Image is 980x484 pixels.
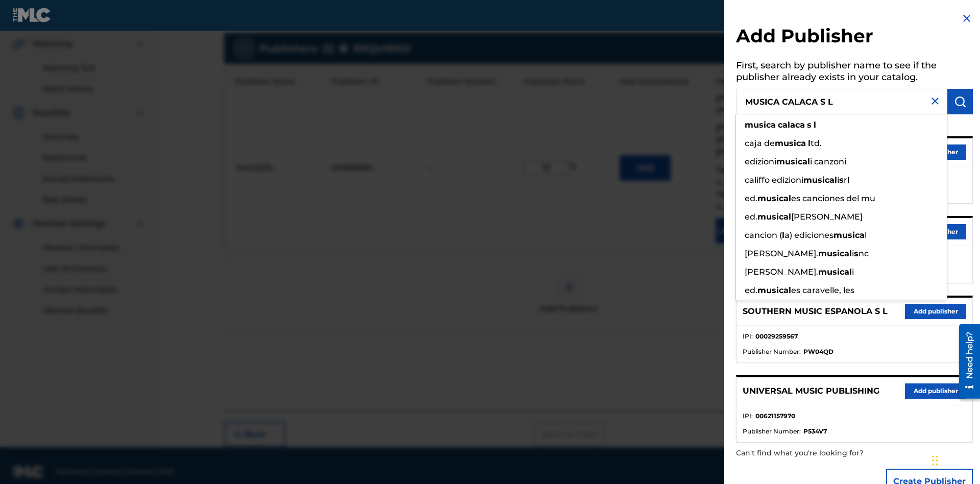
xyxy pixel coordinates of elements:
span: ed. [745,212,757,222]
strong: musica [803,175,835,185]
span: [PERSON_NAME] [791,212,863,222]
strong: musica [818,267,849,277]
strong: l [807,157,810,166]
button: Add publisher [905,304,966,319]
p: UNIVERSAL MUSIC PUBLISHING [743,385,879,397]
img: Search Works [954,95,966,108]
span: califfo edizioni [745,175,803,185]
strong: l [835,175,837,185]
strong: musica [757,193,789,203]
iframe: Chat Widget [929,435,980,484]
span: ed. [745,193,757,203]
span: td. [811,138,822,148]
span: [PERSON_NAME]. [745,249,818,258]
span: nc [859,249,869,258]
strong: l [808,138,811,148]
strong: l [782,230,785,240]
strong: l [849,267,852,277]
span: i [852,267,854,277]
span: es caravelle, les [791,285,854,295]
img: MLC Logo [12,8,52,22]
span: i [837,175,839,185]
img: close [929,95,941,107]
span: l [865,230,867,240]
strong: s [807,120,812,130]
span: IPI : [743,412,753,421]
strong: musica [776,157,807,166]
strong: musica [757,285,789,295]
strong: l [789,212,791,222]
strong: musica [818,249,849,258]
span: cancion ( [745,230,782,240]
span: rl [844,175,849,185]
strong: l [849,249,852,258]
input: Search publisher's name [736,89,947,114]
span: Publisher Number : [743,347,801,356]
h5: First, search by publisher name to see if the publisher already exists in your catalog. [736,57,973,89]
div: Drag [932,445,938,476]
span: i canzoni [810,157,846,166]
strong: P534V7 [803,427,827,436]
span: IPI : [743,332,753,341]
strong: l [814,120,816,130]
span: caja de [745,138,775,148]
strong: l [789,193,791,203]
iframe: Resource Center [951,320,980,404]
span: Publisher Number : [743,427,801,436]
h2: Add Publisher [736,25,973,51]
span: edizioni [745,157,776,166]
strong: musica [757,212,789,222]
strong: musica [834,230,865,240]
span: ed. [745,285,757,295]
strong: 00621157970 [755,412,795,421]
span: es canciones del mu [791,193,875,203]
span: a) ediciones [785,230,834,240]
strong: musica [775,138,806,148]
strong: PW04QD [803,347,834,356]
strong: s [839,175,844,185]
strong: 00029259567 [755,332,798,341]
strong: musica [745,120,776,130]
strong: l [789,285,791,295]
strong: s [854,249,859,258]
strong: calaca [778,120,805,130]
span: i [852,249,854,258]
button: Add publisher [905,383,966,399]
p: Can't find what you're looking for? [736,443,915,464]
span: [PERSON_NAME]. [745,267,818,277]
p: SOUTHERN MUSIC ESPANOLA S L [743,305,888,318]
